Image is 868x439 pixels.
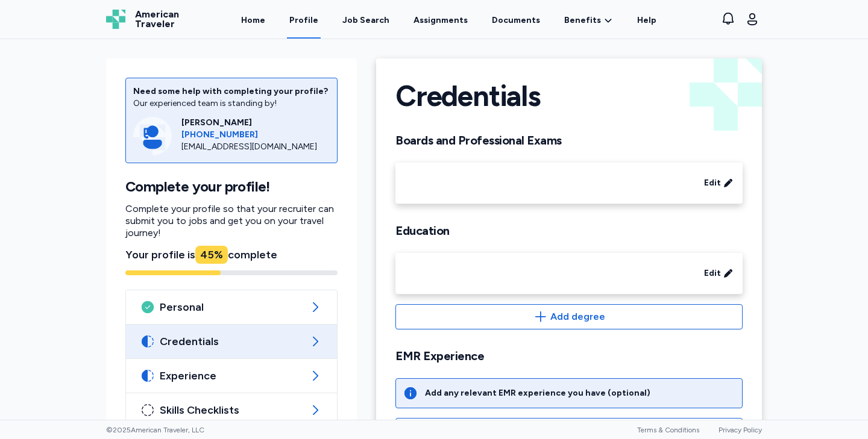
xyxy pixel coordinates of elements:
div: 45 % [195,246,228,264]
a: [PHONE_NUMBER] [181,129,330,141]
span: Add degree [550,310,605,324]
a: Terms & Conditions [637,426,699,434]
div: Job Search [342,14,389,26]
img: Consultant [133,117,172,155]
h2: EMR Experience [395,349,743,364]
a: Profile [287,1,321,39]
button: Add degree [395,304,743,329]
p: Complete your profile so that your recruiter can submit you to jobs and get you on your travel jo... [125,203,338,239]
div: [PERSON_NAME] [181,117,330,129]
div: Add any relevant EMR experience you have (optional) [425,387,650,399]
div: [EMAIL_ADDRESS][DOMAIN_NAME] [181,141,330,153]
span: © 2025 American Traveler, LLC [106,425,204,435]
div: Edit [395,163,743,204]
span: Edit [704,177,721,189]
span: Credentials [160,334,303,349]
div: Your profile is complete [125,246,338,263]
h1: Complete your profile! [125,178,338,196]
h2: Education [395,223,743,238]
span: American Traveler [135,10,179,29]
div: Our experienced team is standing by! [133,98,330,110]
h1: Credentials [395,78,540,114]
a: Privacy Policy [719,426,762,434]
span: Edit [704,267,721,279]
img: Logo [106,10,125,29]
div: Edit [395,253,743,294]
a: Benefits [564,14,613,26]
h2: Boards and Professional Exams [395,133,743,148]
span: Skills Checklists [160,403,303,417]
span: Experience [160,369,303,383]
span: Personal [160,300,303,314]
span: Benefits [564,14,601,26]
div: Need some help with completing your profile? [133,86,330,98]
